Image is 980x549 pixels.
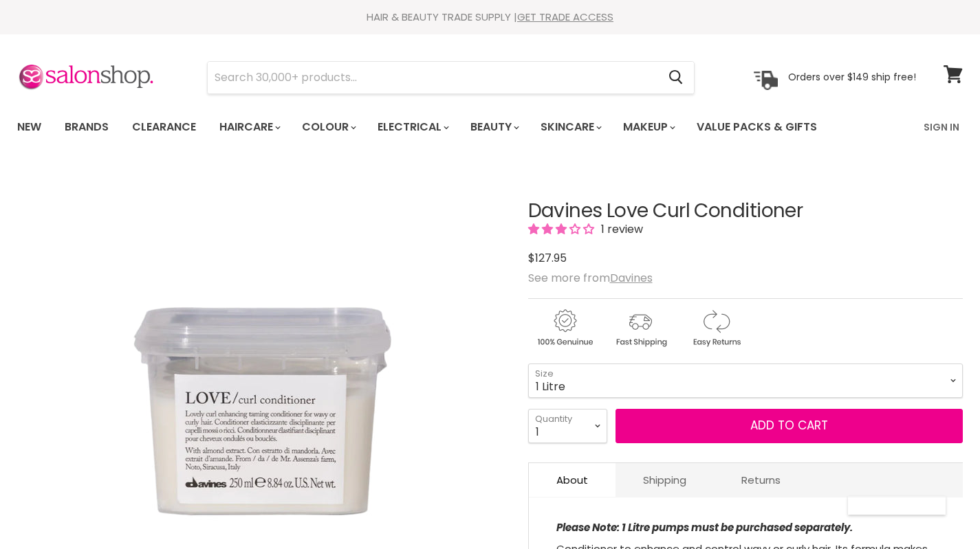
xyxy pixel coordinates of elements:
[528,270,653,286] span: See more from
[610,270,653,286] a: Davines
[528,221,597,237] span: 3.00 stars
[528,201,963,222] h1: Davines Love Curl Conditioner
[529,463,616,497] a: About
[788,71,916,83] p: Orders over $149 ship free!
[367,113,457,142] a: Electrical
[209,113,289,142] a: Haircare
[292,113,364,142] a: Colour
[528,409,607,443] select: Quantity
[517,10,613,24] a: GET TRADE ACCESS
[604,307,677,349] img: shipping.gif
[7,113,52,142] a: New
[208,62,657,93] input: Search
[915,113,968,142] a: Sign In
[679,307,752,349] img: returns.gif
[207,61,695,94] form: Product
[460,113,527,142] a: Beauty
[54,113,119,142] a: Brands
[597,221,643,237] span: 1 review
[7,107,871,147] ul: Main menu
[714,463,808,497] a: Returns
[613,113,684,142] a: Makeup
[616,409,963,443] button: Add to cart
[657,62,694,93] button: Search
[616,463,714,497] a: Shipping
[122,113,206,142] a: Clearance
[686,113,827,142] a: Value Packs & Gifts
[530,113,610,142] a: Skincare
[528,307,601,349] img: genuine.gif
[556,520,853,535] strong: Please Note: 1 Litre pumps must be purchased separately.
[528,250,567,266] span: $127.95
[750,417,828,434] span: Add to cart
